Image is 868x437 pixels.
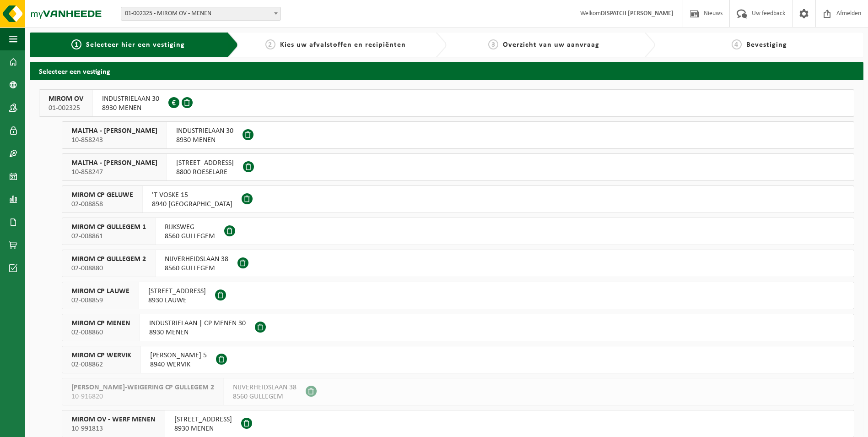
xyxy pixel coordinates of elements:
span: Selecteer hier een vestiging [86,41,185,49]
span: [PERSON_NAME]-WEIGERING CP GULLEGEM 2 [71,383,214,392]
span: Overzicht van uw aanvraag [503,41,599,49]
span: 10-858243 [71,136,157,145]
span: 'T VOSKE 15 [152,191,232,200]
span: MALTHA - [PERSON_NAME] [71,158,157,168]
span: 8940 [GEOGRAPHIC_DATA] [152,200,232,209]
span: [STREET_ADDRESS] [174,415,232,424]
span: [STREET_ADDRESS] [148,287,206,296]
span: NIJVERHEIDSLAAN 38 [165,255,228,264]
button: MIROM CP WERVIK 02-008862 [PERSON_NAME] 58940 WERVIK [62,346,854,373]
span: Kies uw afvalstoffen en recipiënten [280,41,406,49]
button: MALTHA - [PERSON_NAME] 10-858243 INDUSTRIELAAN 308930 MENEN [62,121,854,149]
span: 2 [265,39,275,49]
span: 10-858247 [71,168,157,177]
span: Bevestiging [746,41,787,49]
span: 8560 GULLEGEM [165,232,215,241]
span: 8930 MENEN [174,424,232,433]
span: 8930 MENEN [102,104,159,113]
span: RIJKSWEG [165,223,215,232]
span: MIROM CP GULLEGEM 2 [71,255,146,264]
span: 10-916820 [71,392,214,401]
span: NIJVERHEIDSLAAN 38 [233,383,297,392]
span: 01-002325 - MIROM OV - MENEN [121,7,280,20]
span: MIROM CP WERVIK [71,351,131,360]
span: INDUSTRIELAAN | CP MENEN 30 [149,319,246,328]
span: MIROM OV - WERF MENEN [71,415,156,424]
h2: Selecteer een vestiging [30,62,863,80]
span: 10-991813 [71,424,156,433]
span: 8930 MENEN [149,328,246,337]
span: 8560 GULLEGEM [233,392,297,401]
span: INDUSTRIELAAN 30 [102,94,159,104]
span: 8560 GULLEGEM [165,264,228,273]
span: 8940 WERVIK [150,360,207,369]
span: 8930 MENEN [176,136,233,145]
button: MIROM CP GULLEGEM 1 02-008861 RIJKSWEG8560 GULLEGEM [62,218,854,245]
span: INDUSTRIELAAN 30 [176,126,233,136]
span: MIROM CP GULLEGEM 1 [71,223,146,232]
button: MIROM CP LAUWE 02-008859 [STREET_ADDRESS]8930 LAUWE [62,282,854,309]
span: [STREET_ADDRESS] [176,158,234,168]
span: 1 [71,39,81,49]
span: 01-002325 - MIROM OV - MENEN [121,7,281,21]
span: 02-008859 [71,296,129,305]
button: MALTHA - [PERSON_NAME] 10-858247 [STREET_ADDRESS]8800 ROESELARE [62,153,854,181]
span: 8930 LAUWE [148,296,206,305]
span: MIROM CP GELUWE [71,191,133,200]
span: 8800 ROESELARE [176,168,234,177]
span: 02-008860 [71,328,130,337]
button: MIROM CP GULLEGEM 2 02-008880 NIJVERHEIDSLAAN 388560 GULLEGEM [62,250,854,277]
span: 01-002325 [49,104,83,113]
span: [PERSON_NAME] 5 [150,351,207,360]
span: 02-008880 [71,264,146,273]
span: 02-008862 [71,360,131,369]
span: 02-008858 [71,200,133,209]
button: MIROM CP MENEN 02-008860 INDUSTRIELAAN | CP MENEN 308930 MENEN [62,314,854,341]
span: MIROM CP LAUWE [71,287,129,296]
strong: DISPATCH [PERSON_NAME] [601,10,674,17]
span: 4 [732,39,742,49]
span: MIROM CP MENEN [71,319,130,328]
span: 02-008861 [71,232,146,241]
button: MIROM OV 01-002325 INDUSTRIELAAN 308930 MENEN [39,89,854,117]
span: 3 [488,39,498,49]
span: MALTHA - [PERSON_NAME] [71,126,157,136]
button: MIROM CP GELUWE 02-008858 'T VOSKE 158940 [GEOGRAPHIC_DATA] [62,186,854,213]
span: MIROM OV [49,94,83,104]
